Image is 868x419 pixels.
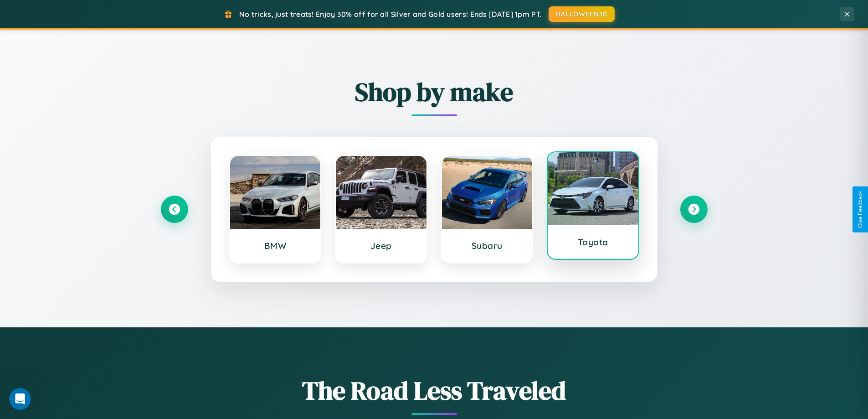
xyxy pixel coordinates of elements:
button: HALLOWEEN30 [549,6,615,22]
h3: Jeep [345,240,417,251]
span: No tricks, just treats! Enjoy 30% off for all Silver and Gold users! Ends [DATE] 1pm PT. [239,10,542,19]
iframe: Intercom live chat [9,388,31,410]
h2: Shop by make [161,74,708,109]
div: Give Feedback [857,191,863,228]
h3: Toyota [557,237,629,248]
h1: The Road Less Traveled [161,373,708,408]
h3: BMW [239,240,312,251]
h3: Subaru [451,240,524,251]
